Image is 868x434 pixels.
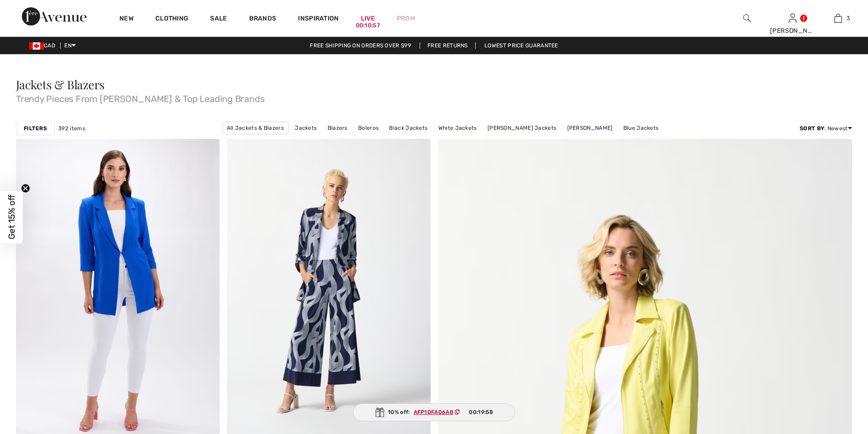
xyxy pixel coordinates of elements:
[816,13,860,24] a: 3
[354,122,383,134] a: Boleros
[375,408,384,417] img: Gift.svg
[323,122,352,134] a: Blazers
[64,42,76,49] span: EN
[834,13,842,24] img: My Bag
[222,122,289,134] a: All Jackets & Blazers
[810,366,859,388] iframe: Opens a widget where you can chat to one of our agents
[119,15,134,24] a: New
[24,124,47,133] strong: Filters
[789,13,796,24] img: My Info
[847,14,850,22] span: 3
[22,7,87,26] img: 1ère Avenue
[29,42,59,49] span: CAD
[789,14,796,22] a: Sign In
[477,42,565,49] a: Lowest Price Guarantee
[800,125,824,132] strong: Sort By
[800,124,852,133] div: : Newest
[434,122,482,134] a: White Jackets
[210,15,227,24] a: Sale
[563,122,617,134] a: [PERSON_NAME]
[353,403,515,421] div: 10% off:
[469,408,493,416] span: 00:19:58
[58,124,85,133] span: 392 items
[290,122,321,134] a: Jackets
[397,14,415,23] a: Prom
[249,15,277,24] a: Brands
[743,13,751,24] img: search the website
[6,195,17,240] span: Get 15% off
[420,42,476,49] a: Free Returns
[16,77,105,92] span: Jackets & Blazers
[29,42,44,50] img: Canadian Dollar
[483,122,561,134] a: [PERSON_NAME] Jackets
[619,122,663,134] a: Blue Jackets
[385,122,432,134] a: Black Jackets
[155,15,188,24] a: Clothing
[303,42,418,49] a: Free shipping on orders over $99
[16,91,852,103] span: Trendy Pieces From [PERSON_NAME] & Top Leading Brands
[356,21,380,30] div: 00:10:57
[298,15,339,24] span: Inspiration
[361,14,375,23] a: Live00:10:57
[21,184,30,193] button: Close teaser
[414,409,453,415] ins: AFP10FA06A8
[770,26,815,36] div: [PERSON_NAME]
